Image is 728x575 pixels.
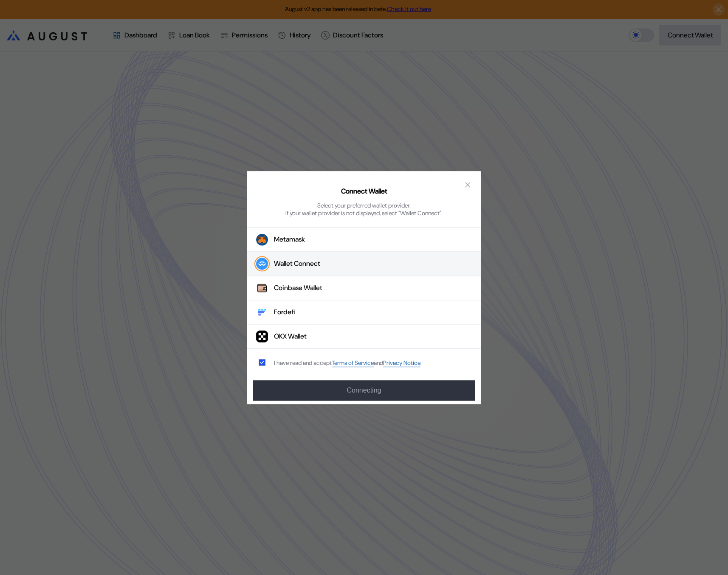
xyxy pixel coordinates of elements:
div: Fordefi [274,308,295,317]
div: Wallet Connect [274,259,320,268]
button: Coinbase WalletCoinbase Wallet [247,276,481,300]
img: Coinbase Wallet [256,282,268,294]
button: Wallet Connect [247,252,481,276]
img: OKX Wallet [256,330,268,342]
span: and [374,359,383,367]
img: Fordefi [256,306,268,318]
div: I have read and accept . [274,359,422,367]
div: OKX Wallet [274,332,307,341]
button: OKX WalletOKX Wallet [247,325,481,349]
button: Connecting [253,380,475,401]
a: Terms of Service [332,359,374,367]
div: If your wallet provider is not displayed, select "Wallet Connect". [285,209,443,217]
button: close modal [461,178,474,191]
button: Metamask [247,227,481,252]
h2: Connect Wallet [341,187,387,196]
div: Coinbase Wallet [274,284,322,293]
button: FordefiFordefi [247,300,481,325]
a: Privacy Notice [383,359,420,367]
div: Select your preferred wallet provider. [317,202,411,209]
div: Metamask [274,235,305,244]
